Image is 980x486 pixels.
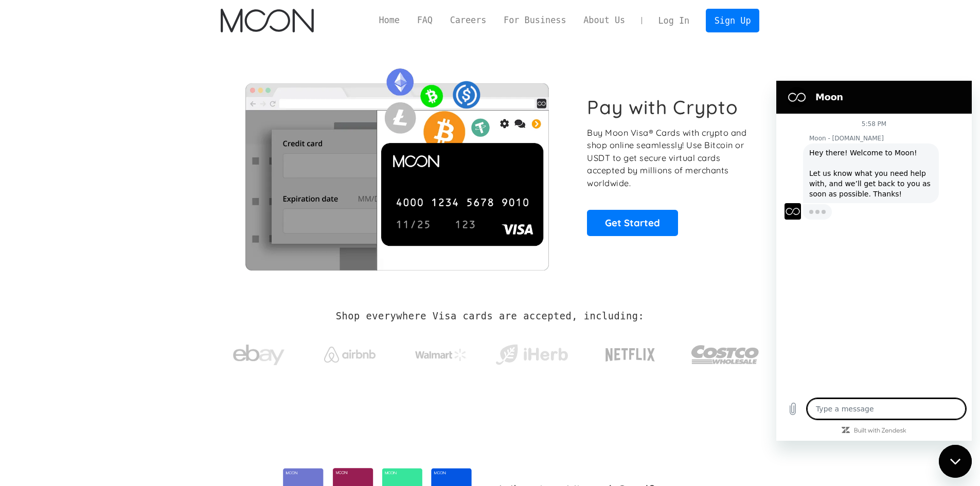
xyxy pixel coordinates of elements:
a: FAQ [408,14,441,27]
iframe: Messaging window [776,81,972,441]
p: Buy Moon Visa® Cards with crypto and shop online seamlessly! Use Bitcoin or USDT to get secure vi... [587,127,748,190]
a: Walmart [402,338,479,366]
a: ebay [221,329,297,376]
a: home [221,9,314,32]
img: Walmart [415,349,467,361]
h1: Pay with Crypto [587,96,738,119]
img: iHerb [493,341,570,368]
a: Get Started [587,210,678,236]
h2: Shop everywhere Visa cards are accepted, including: [336,311,644,322]
img: Moon Cards let you spend your crypto anywhere Visa is accepted. [221,61,573,270]
img: Costco [691,335,760,374]
a: Costco [691,325,760,379]
img: Airbnb [324,347,376,363]
a: iHerb [493,331,570,373]
img: Moon Logo [221,9,314,32]
a: Log In [650,9,698,32]
a: About Us [575,14,634,27]
iframe: Button to launch messaging window, conversation in progress [939,445,972,478]
a: Sign Up [706,9,759,32]
img: ebay [233,339,284,371]
img: Netflix [604,342,656,368]
a: Netflix [584,332,676,373]
a: Home [370,14,408,27]
a: Careers [441,14,495,27]
a: Airbnb [311,336,388,368]
a: For Business [495,14,575,27]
